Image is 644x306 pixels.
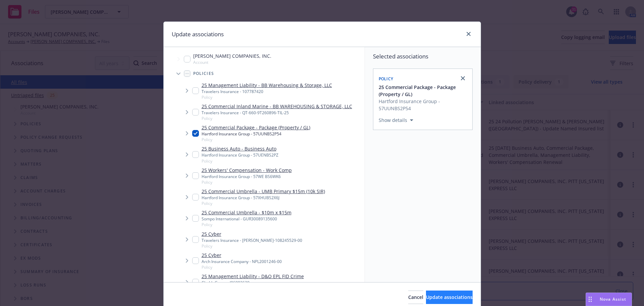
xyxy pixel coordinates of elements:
a: close [465,30,473,38]
button: 25 Commercial Package - Package (Property / GL) [379,84,468,98]
span: Policy [202,264,282,270]
span: Policy [202,179,292,185]
div: Hartford Insurance Group - 57UUNBS2P54 [202,131,310,137]
span: Nova Assist [600,296,626,302]
span: Policy [379,76,393,82]
div: Drag to move [586,293,594,306]
span: Policies [193,72,214,76]
a: 25 Cyber [202,252,282,259]
div: Hartford Insurance Group - 57XHUBS2X6J [202,195,325,201]
span: Update associations [426,294,473,300]
span: Policy [202,201,325,206]
span: Policy [202,222,291,227]
div: Travelers Insurance - [PERSON_NAME]-108245529-00 [202,237,302,243]
a: 25 Management Liability - BB Warehousing & Storage, LLC [202,82,332,89]
span: Policy [202,158,278,164]
div: Sompo International - GUR30089135600 [202,216,291,222]
span: Policy [202,137,310,142]
span: Account [193,59,271,65]
a: 25 Commercial Inland Marine - BB WAREHOUSING & STORAGE, LLC [202,103,352,110]
div: Chubb Group - J06903630 [202,280,304,286]
a: 25 Workers' Compensation - Work Comp [202,167,292,174]
div: Travelers Insurance - QT-660-9T260896-TIL-25 [202,110,352,116]
a: 25 Commercial Umbrella - UMB Primary $15m (10k SIR) [202,188,325,195]
span: Cancel [408,294,423,300]
span: Policy [202,94,332,100]
a: 25 Commercial Umbrella - $10m x $15m [202,209,291,216]
span: Policy [202,243,302,249]
a: close [459,74,467,82]
button: Show details [376,116,416,124]
a: 25 Cyber [202,230,302,237]
span: Selected associations [373,52,473,60]
span: [PERSON_NAME] COMPANIES, INC. [193,52,271,59]
button: Update associations [426,291,473,304]
div: Arch Insurance Company - NPL2001246-00 [202,259,282,264]
a: 25 Business Auto - Business Auto [202,145,278,152]
div: Hartford Insurance Group - 57WE BS6WK6 [202,174,292,179]
span: Hartford Insurance Group - 57UUNBS2P54 [379,98,468,112]
h1: Update associations [172,30,224,39]
button: Nova Assist [586,293,632,306]
div: Travelers Insurance - 107787420 [202,89,332,94]
button: Cancel [408,291,423,304]
a: 25 Management Liability - D&O EPL FID Crime [202,273,304,280]
span: Policy [202,116,352,121]
div: Hartford Insurance Group - 57UENBS2PZ [202,152,278,158]
a: 25 Commercial Package - Package (Property / GL) [202,124,310,131]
